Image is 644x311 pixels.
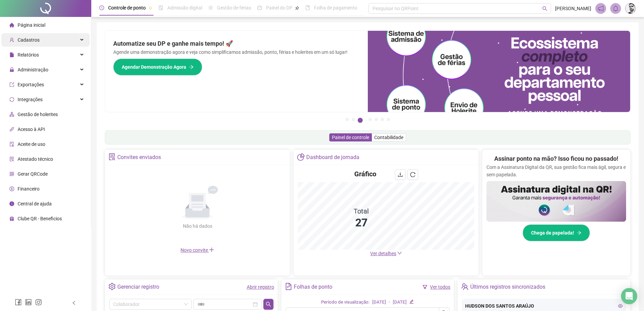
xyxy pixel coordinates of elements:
[621,288,637,304] div: Open Intercom Messenger
[18,141,45,147] span: Aceite de uso
[332,135,369,140] span: Painel de controle
[423,285,427,289] span: filter
[358,118,363,123] button: 3
[314,5,357,10] span: Folha de pagamento
[285,283,292,290] span: file-text
[294,281,332,293] div: Folhas de ponto
[393,299,407,306] div: [DATE]
[555,5,591,12] span: [PERSON_NAME]
[167,5,202,10] span: Admissão digital
[266,302,271,307] span: search
[9,201,14,206] span: info-circle
[113,59,202,75] button: Agendar Demonstração Agora
[9,157,14,161] span: solution
[113,48,360,56] p: Agende uma demonstração agora e veja como simplificamos admissão, ponto, férias e holerites em um...
[625,3,636,14] img: 78320
[470,281,545,293] div: Últimos registros sincronizados
[430,284,450,290] a: Ver todos
[381,118,384,121] button: 6
[345,118,349,121] button: 1
[374,135,403,140] span: Contabilidade
[25,299,32,306] span: linkedin
[159,5,163,10] span: file-done
[297,153,304,160] span: pie-chart
[542,6,547,11] span: search
[181,247,214,253] span: Novo convite
[217,5,251,10] span: Gestão de férias
[368,31,630,112] img: banner%2Fd57e337e-a0d3-4837-9615-f134fc33a8e6.png
[410,172,415,177] span: reload
[352,118,355,121] button: 2
[122,63,186,71] span: Agendar Demonstração Agora
[370,251,402,256] a: Ver detalhes down
[209,247,214,252] span: plus
[266,5,292,10] span: Painel do DP
[117,152,161,163] div: Convites enviados
[72,301,76,305] span: left
[9,142,14,147] span: audit
[375,118,378,121] button: 5
[18,22,45,28] span: Página inicial
[9,67,14,72] span: lock
[409,299,414,304] span: edit
[18,67,48,72] span: Administração
[109,283,116,290] span: setting
[35,299,42,306] span: instagram
[465,302,623,310] div: HUDSON DOS SANTOS ARAÚJO
[9,97,14,102] span: sync
[397,251,402,256] span: down
[18,156,53,162] span: Atestado técnico
[354,169,376,179] h4: Gráfico
[18,127,45,132] span: Acesso à API
[148,6,152,10] span: pushpin
[18,186,40,192] span: Financeiro
[398,172,403,177] span: download
[166,222,229,230] div: Não há dados
[577,230,581,235] span: arrow-right
[18,112,58,117] span: Gestão de holerites
[372,299,386,306] div: [DATE]
[598,5,604,12] span: notification
[109,153,116,160] span: solution
[9,112,14,117] span: apartment
[9,52,14,57] span: file
[18,52,39,58] span: Relatórios
[247,284,274,290] a: Abrir registro
[18,82,44,87] span: Exportações
[9,127,14,132] span: api
[15,299,22,306] span: facebook
[189,65,194,69] span: arrow-right
[387,118,390,121] button: 7
[370,251,396,256] span: Ver detalhes
[9,186,14,191] span: dollar
[9,82,14,87] span: export
[18,97,43,102] span: Integrações
[486,163,626,178] p: Com a Assinatura Digital da QR, sua gestão fica mais ágil, segura e sem papelada.
[618,304,623,308] span: eye
[306,152,359,163] div: Dashboard de jornada
[523,224,590,241] button: Chega de papelada!
[531,229,574,237] span: Chega de papelada!
[117,281,159,293] div: Gerenciar registro
[18,201,52,206] span: Central de ajuda
[257,5,262,10] span: dashboard
[108,5,146,10] span: Controle de ponto
[368,118,372,121] button: 4
[321,299,369,306] div: Período de visualização:
[389,299,390,306] div: -
[208,5,213,10] span: sun
[9,216,14,221] span: gift
[113,39,360,48] h2: Automatize seu DP e ganhe mais tempo! 🚀
[613,5,619,12] span: bell
[305,5,310,10] span: book
[18,171,48,177] span: Gerar QRCode
[99,5,104,10] span: clock-circle
[494,154,618,163] h2: Assinar ponto na mão? Isso ficou no passado!
[18,37,40,43] span: Cadastros
[9,23,14,27] span: home
[18,216,62,221] span: Clube QR - Beneficios
[295,6,299,10] span: pushpin
[9,38,14,42] span: user-add
[461,283,468,290] span: team
[9,172,14,176] span: qrcode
